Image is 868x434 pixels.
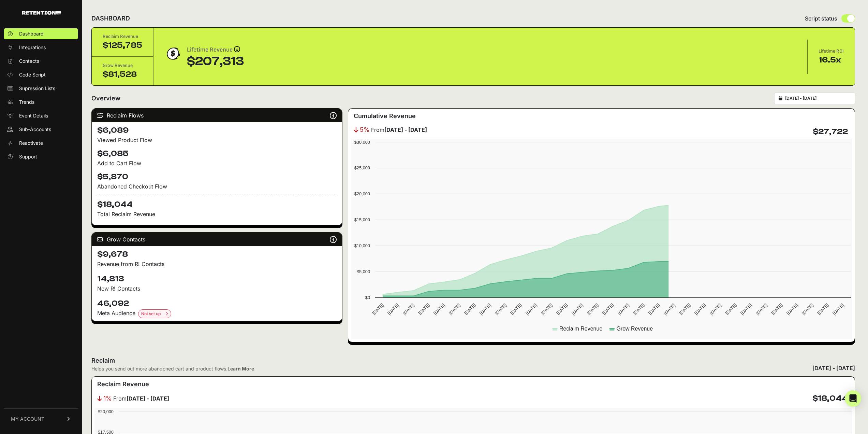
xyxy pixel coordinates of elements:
text: $20,000 [98,409,114,414]
text: $5,000 [357,269,370,274]
text: Reclaim Revenue [559,326,602,332]
h4: 14,813 [97,274,337,284]
span: From [371,126,427,134]
text: [DATE] [632,303,645,316]
div: Lifetime Revenue [187,45,244,55]
a: Contacts [4,56,78,67]
a: Trends [4,97,78,108]
text: [DATE] [525,303,538,316]
h4: $5,870 [97,171,337,182]
text: [DATE] [601,303,615,316]
div: Grow Revenue [103,62,142,69]
text: [DATE] [755,303,768,316]
h3: Cumulative Revenue [354,111,416,121]
strong: [DATE] - [DATE] [127,395,169,402]
a: Supression Lists [4,83,78,94]
text: [DATE] [724,303,737,316]
h4: 46,092 [97,298,337,309]
div: Viewed Product Flow [97,136,337,144]
text: [DATE] [739,303,753,316]
text: [DATE] [785,303,799,316]
text: [DATE] [371,303,384,316]
span: Support [19,153,37,160]
span: Trends [19,99,34,106]
text: $0 [365,295,370,300]
span: MY ACCOUNT [11,416,44,422]
div: Meta Audience [97,309,337,318]
span: Code Script [19,71,46,78]
text: $30,000 [354,140,370,145]
text: $15,000 [354,217,370,222]
span: 5% [360,125,370,135]
text: [DATE] [816,303,829,316]
span: Supression Lists [19,85,55,92]
h4: $18,044 [97,195,337,210]
text: [DATE] [586,303,599,316]
span: Contacts [19,58,39,65]
div: 16.5x [819,55,844,66]
span: 1% [103,394,112,403]
span: Script status [805,14,837,23]
text: $10,000 [354,243,370,248]
span: Dashboard [19,30,44,37]
h3: Reclaim Revenue [97,379,149,389]
text: [DATE] [509,303,523,316]
text: [DATE] [571,303,584,316]
text: $25,000 [354,165,370,170]
text: [DATE] [494,303,507,316]
div: $81,528 [103,69,142,80]
p: Total Reclaim Revenue [97,210,337,218]
a: Reactivate [4,138,78,149]
img: dollar-coin-05c43ed7efb7bc0c12610022525b4bbbb207c7efeef5aecc26f025e68dcafac9.png [164,45,181,62]
text: [DATE] [709,303,722,316]
text: [DATE] [555,303,569,316]
p: Revenue from R! Contacts [97,260,337,268]
div: Open Intercom Messenger [845,390,861,407]
text: [DATE] [386,303,400,316]
a: MY ACCOUNT [4,408,78,429]
text: [DATE] [770,303,783,316]
span: Integrations [19,44,46,51]
span: Reactivate [19,140,43,146]
text: [DATE] [801,303,814,316]
h2: Reclaim [91,356,254,365]
img: Retention.com [22,11,61,15]
span: From [113,394,169,403]
text: [DATE] [617,303,630,316]
text: [DATE] [479,303,492,316]
text: $20,000 [354,191,370,196]
div: Abandoned Checkout Flow [97,182,337,191]
text: [DATE] [463,303,476,316]
a: Integrations [4,42,78,53]
text: [DATE] [832,303,845,316]
text: [DATE] [432,303,446,316]
a: Code Script [4,69,78,80]
text: Grow Revenue [616,326,653,332]
text: [DATE] [448,303,461,316]
text: [DATE] [678,303,691,316]
div: [DATE] - [DATE] [812,364,855,372]
div: Lifetime ROI [819,48,844,55]
h4: $6,085 [97,148,337,159]
text: [DATE] [402,303,415,316]
h4: $9,678 [97,249,337,260]
div: $125,785 [103,40,142,51]
a: Support [4,151,78,162]
div: Reclaim Revenue [103,33,142,40]
h2: Overview [91,94,120,103]
div: Reclaim Flows [92,109,342,122]
h4: $6,089 [97,125,337,136]
div: Helps you send out more abandoned cart and product flows. [91,365,254,372]
span: Event Details [19,112,48,119]
text: [DATE] [663,303,676,316]
h4: $27,722 [813,126,848,137]
h2: DASHBOARD [91,14,130,23]
span: Sub-Accounts [19,126,51,133]
text: [DATE] [647,303,661,316]
strong: [DATE] - [DATE] [384,126,427,133]
a: Sub-Accounts [4,124,78,135]
p: New R! Contacts [97,284,337,293]
text: [DATE] [417,303,430,316]
a: Dashboard [4,28,78,39]
a: Learn More [227,366,254,372]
